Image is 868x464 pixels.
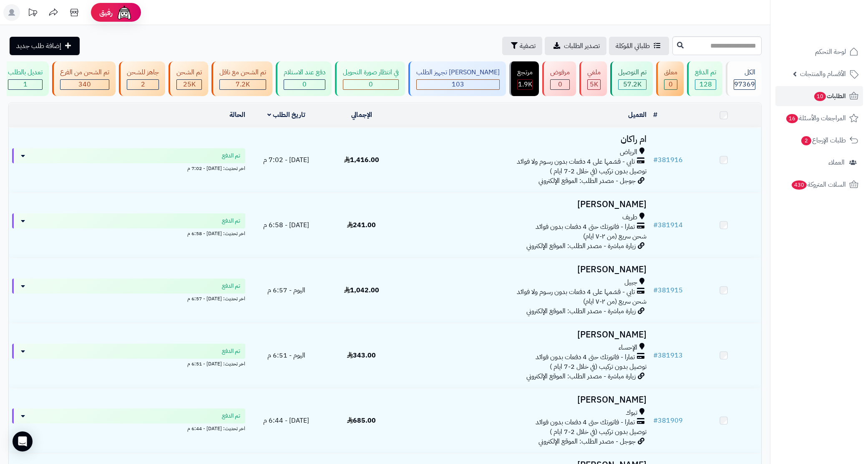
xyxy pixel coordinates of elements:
span: 340 [78,79,91,89]
div: الكل [734,68,755,77]
span: شحن سريع (من ٢-٧ ايام) [583,231,647,241]
span: الطلبات [813,90,846,102]
a: # [653,110,657,120]
span: 0 [558,79,562,89]
div: 103 [417,80,499,89]
div: تم الدفع [695,68,716,77]
span: زيارة مباشرة - مصدر الطلب: الموقع الإلكتروني [526,241,636,251]
a: تم التوصيل 57.2K [609,61,654,96]
a: دفع عند الاستلام 0 [274,61,333,96]
span: تابي - قسّمها على 4 دفعات بدون رسوم ولا فوائد [517,157,635,167]
span: [DATE] - 7:02 م [263,155,309,165]
a: لوحة التحكم [775,42,863,62]
div: تم الشحن من الفرع [60,68,109,77]
span: 1 [23,79,28,89]
div: جاهز للشحن [127,68,159,77]
span: [DATE] - 6:44 م [263,416,309,426]
h3: [PERSON_NAME] [403,395,647,405]
span: تبوك [626,408,637,418]
div: 2 [127,80,159,89]
span: 685.00 [347,416,376,426]
span: جوجل - مصدر الطلب: الموقع الإلكتروني [538,176,636,186]
div: اخر تحديث: [DATE] - 6:44 م [12,423,245,432]
a: #381913 [653,350,683,360]
div: دفع عند الاستلام [284,68,325,77]
span: تمارا - فاتورتك حتى 4 دفعات بدون فوائد [536,418,635,427]
span: 0 [302,79,307,89]
span: 0 [369,79,373,89]
img: ai-face.png [116,4,133,21]
span: 343.00 [347,350,376,360]
div: 0 [284,80,325,89]
span: 1,416.00 [344,155,379,165]
span: 241.00 [347,220,376,230]
span: 1,042.00 [344,285,379,295]
span: تصدير الطلبات [564,41,600,51]
span: 57.2K [623,79,642,89]
span: 1.9K [518,79,532,89]
span: # [653,350,658,360]
span: تم الدفع [222,282,240,290]
div: اخر تحديث: [DATE] - 6:51 م [12,359,245,368]
span: # [653,220,658,230]
a: العميل [628,110,647,120]
a: طلبات الإرجاع2 [775,130,863,150]
a: تم الشحن من الفرع 340 [50,61,117,96]
a: الإجمالي [351,110,372,120]
button: تصفية [502,37,542,55]
a: #381915 [653,285,683,295]
div: مرفوض [550,68,570,77]
span: 7.2K [236,79,250,89]
span: زيارة مباشرة - مصدر الطلب: الموقع الإلكتروني [526,371,636,381]
span: تم الدفع [222,412,240,420]
a: العملاء [775,152,863,172]
span: تمارا - فاتورتك حتى 4 دفعات بدون فوائد [536,222,635,232]
span: جبيل [624,278,637,287]
span: [DATE] - 6:58 م [263,220,309,230]
a: مرتجع 1.9K [508,61,541,96]
a: الحالة [229,110,245,120]
span: 10 [814,92,826,101]
a: تم الدفع 128 [685,61,724,96]
span: شحن سريع (من ٢-٧ ايام) [583,297,647,307]
div: تعديل بالطلب [8,68,43,77]
span: تم الدفع [222,217,240,225]
span: تم الدفع [222,347,240,355]
span: طلبات الإرجاع [800,134,846,146]
div: في انتظار صورة التحويل [343,68,399,77]
span: الأقسام والمنتجات [800,68,846,80]
span: تم الدفع [222,152,240,160]
span: تمارا - فاتورتك حتى 4 دفعات بدون فوائد [536,352,635,362]
span: 430 [792,180,807,190]
span: توصيل بدون تركيب (في خلال 2-7 ايام ) [550,166,647,176]
div: اخر تحديث: [DATE] - 6:58 م [12,228,245,237]
span: 25K [183,79,196,89]
div: 25007 [177,80,201,89]
span: 2 [141,79,145,89]
span: الإحساء [619,343,637,352]
span: السلات المتروكة [791,179,846,190]
span: 0 [669,79,673,89]
div: ملغي [587,68,601,77]
a: تم الشحن مع ناقل 7.2K [210,61,274,96]
div: 340 [60,80,109,89]
h3: [PERSON_NAME] [403,265,647,274]
span: المراجعات والأسئلة [785,112,846,124]
div: 0 [551,80,569,89]
a: تاريخ الطلب [267,110,305,120]
span: اليوم - 6:51 م [267,350,305,360]
h3: [PERSON_NAME] [403,200,647,209]
div: 7222 [220,80,266,89]
span: 5K [590,79,598,89]
span: رفيق [99,8,113,18]
img: logo-2.png [811,22,860,40]
div: 0 [664,80,677,89]
span: # [653,416,658,426]
div: 57203 [619,80,646,89]
div: Open Intercom Messenger [13,431,33,451]
span: طلباتي المُوكلة [616,41,650,51]
span: 2 [801,136,811,145]
span: الرياض [620,147,637,157]
span: لوحة التحكم [815,46,846,58]
span: توصيل بدون تركيب (في خلال 2-7 ايام ) [550,362,647,372]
